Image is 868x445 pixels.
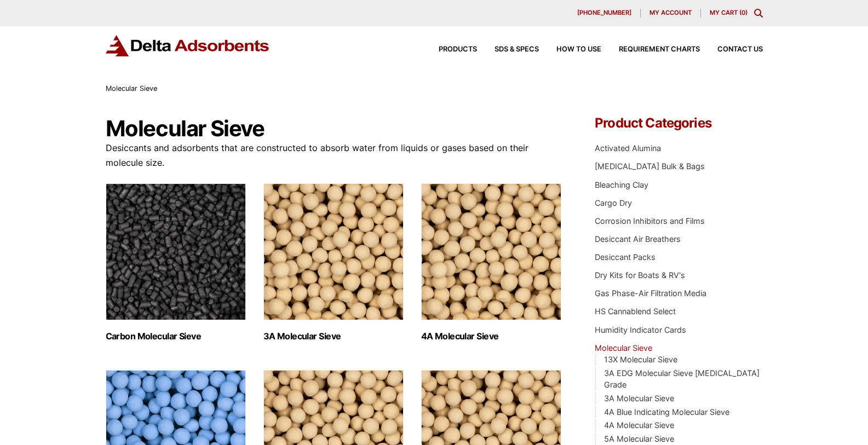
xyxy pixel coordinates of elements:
a: 4A Blue Indicating Molecular Sieve [604,407,729,417]
img: 3A Molecular Sieve [263,183,404,320]
h2: Carbon Molecular Sieve [106,331,246,342]
a: 13X Molecular Sieve [604,355,677,364]
a: Corrosion Inhibitors and Films [595,216,705,226]
span: [PHONE_NUMBER] [577,10,631,16]
a: [MEDICAL_DATA] Bulk & Bags [595,161,705,171]
a: Activated Alumina [595,143,661,153]
a: [PHONE_NUMBER] [568,9,641,18]
a: Desiccant Packs [595,252,656,262]
a: Molecular Sieve [595,343,652,352]
p: Desiccants and adsorbents that are constructed to absorb water from liquids or gases based on the... [106,141,562,170]
span: Molecular Sieve [106,84,157,93]
a: Gas Phase-Air Filtration Media [595,288,706,298]
img: 4A Molecular Sieve [421,183,561,320]
div: Toggle Modal Content [754,9,763,18]
img: Carbon Molecular Sieve [106,183,246,320]
a: Visit product category Carbon Molecular Sieve [106,183,246,342]
a: Requirement Charts [601,46,700,53]
a: My Cart (0) [710,9,748,16]
span: Products [439,46,477,53]
span: How to Use [556,46,601,53]
img: Delta Adsorbents [106,35,270,56]
a: HS Cannablend Select [595,307,676,316]
a: Humidity Indicator Cards [595,325,686,334]
span: 0 [741,9,745,16]
a: How to Use [539,46,601,53]
a: Desiccant Air Breathers [595,234,681,244]
a: Bleaching Clay [595,180,648,189]
a: My account [641,9,701,18]
a: Visit product category 3A Molecular Sieve [263,183,404,342]
h1: Molecular Sieve [106,117,562,141]
a: Contact Us [700,46,763,53]
a: Products [421,46,477,53]
a: 5A Molecular Sieve [604,434,674,443]
span: My account [649,10,692,16]
a: 3A EDG Molecular Sieve [MEDICAL_DATA] Grade [604,368,760,390]
a: Dry Kits for Boats & RV's [595,270,685,280]
h4: Product Categories [595,117,762,130]
a: 3A Molecular Sieve [604,394,674,403]
h2: 4A Molecular Sieve [421,331,561,342]
span: Contact Us [717,46,763,53]
a: SDS & SPECS [477,46,539,53]
a: Cargo Dry [595,198,632,207]
h2: 3A Molecular Sieve [263,331,404,342]
a: 4A Molecular Sieve [604,420,674,430]
a: Visit product category 4A Molecular Sieve [421,183,561,342]
span: Requirement Charts [619,46,700,53]
span: SDS & SPECS [495,46,539,53]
